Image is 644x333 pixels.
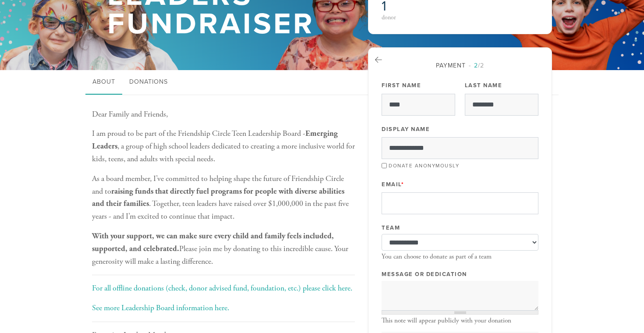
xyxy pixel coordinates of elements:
p: I am proud to be part of the Friendship Circle Teen Leadership Board - , a group of high school l... [92,128,355,165]
a: See more Leadership Board information here. [92,303,229,313]
a: For all offline donations (check, donor advised fund, foundation, etc.) please click here. [92,283,352,293]
label: Team [382,224,400,232]
label: Email [382,181,404,188]
div: You can choose to donate as part of a team [382,253,538,261]
span: 2 [474,62,478,69]
a: About [85,70,122,95]
b: With your support, we can make sure every child and family feels included, supported, and celebra... [92,231,334,254]
span: This field is required. [401,181,404,188]
div: donor [382,14,457,21]
b: raising funds that directly fuel programs for people with diverse abilities and their families [92,186,344,209]
div: Payment [382,61,538,70]
p: As a board member, I’ve committed to helping shape the future of Friendship Circle and to . Toget... [92,173,355,223]
label: First Name [382,81,421,89]
span: /2 [469,62,484,69]
p: Please join me by donating to this incredible cause. Your generosity will make a lasting difference. [92,230,355,268]
div: This note will appear publicly with your donation [382,317,538,325]
label: Donate Anonymously [389,163,459,169]
label: Display Name [382,125,430,133]
label: Message or dedication [382,270,467,278]
a: Donations [122,70,175,95]
label: Last Name [465,81,502,89]
p: Dear Family and Friends, [92,108,355,121]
